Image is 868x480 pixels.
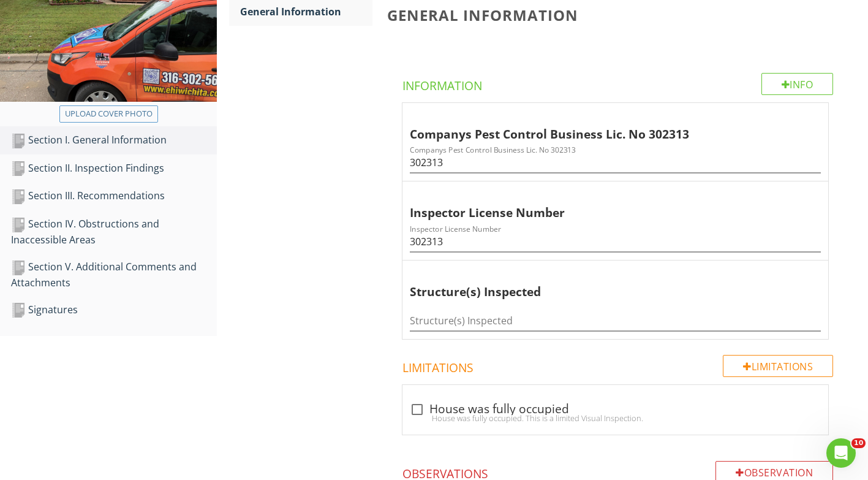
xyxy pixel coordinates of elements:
[410,108,801,143] div: Companys Pest Control Business Lic. No 302313
[410,232,821,252] input: Inspector License Number
[410,265,801,301] div: Structure(s) Inspected
[851,438,866,448] span: 10
[11,259,217,290] div: Section V. Additional Comments and Attachments
[240,4,372,19] div: General Information
[402,355,833,376] h4: Limitations
[723,355,833,377] div: Limitations
[11,188,217,204] div: Section III. Recommendations
[410,413,821,423] div: House was fully occupied. This is a limited Visual Inspection.
[11,216,217,247] div: Section IV. Obstructions and Inaccessible Areas
[410,186,801,222] div: Inspector License Number
[826,438,856,468] iframe: Intercom live chat
[387,7,848,23] h3: General Information
[761,73,834,95] div: Info
[410,153,821,173] input: Companys Pest Control Business Lic. No 302313
[11,132,217,148] div: Section I. General Information
[11,302,217,318] div: Signatures
[59,105,158,123] button: Upload cover photo
[11,161,217,177] div: Section II. Inspection Findings
[65,108,153,120] div: Upload cover photo
[410,311,821,331] input: Structure(s) Inspected
[402,73,833,94] h4: Information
